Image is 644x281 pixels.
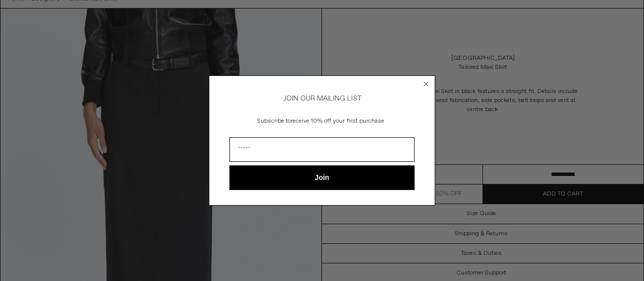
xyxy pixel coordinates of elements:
[257,117,291,125] span: Subscribe to
[291,117,384,125] span: receive 10% off your first purchase
[229,137,415,162] input: Email
[282,94,362,103] span: JOIN OUR MAILING LIST
[421,79,431,89] button: Close dialog
[229,165,415,190] button: Join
